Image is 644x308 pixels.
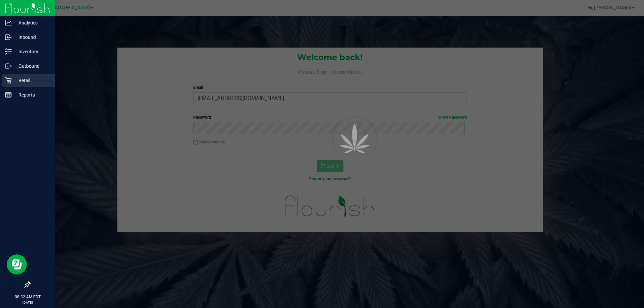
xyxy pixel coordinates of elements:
inline-svg: Inventory [5,48,12,55]
p: Reports [12,91,52,99]
p: Retail [12,76,52,84]
p: Inventory [12,48,52,56]
p: Inbound [12,33,52,41]
p: 08:32 AM EDT [3,294,52,300]
inline-svg: Outbound [5,63,12,69]
p: Outbound [12,62,52,70]
inline-svg: Reports [5,91,12,98]
p: Analytics [12,19,52,27]
inline-svg: Inbound [5,34,12,41]
iframe: Resource center [7,254,27,274]
inline-svg: Analytics [5,19,12,26]
p: [DATE] [3,300,52,305]
inline-svg: Retail [5,77,12,84]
